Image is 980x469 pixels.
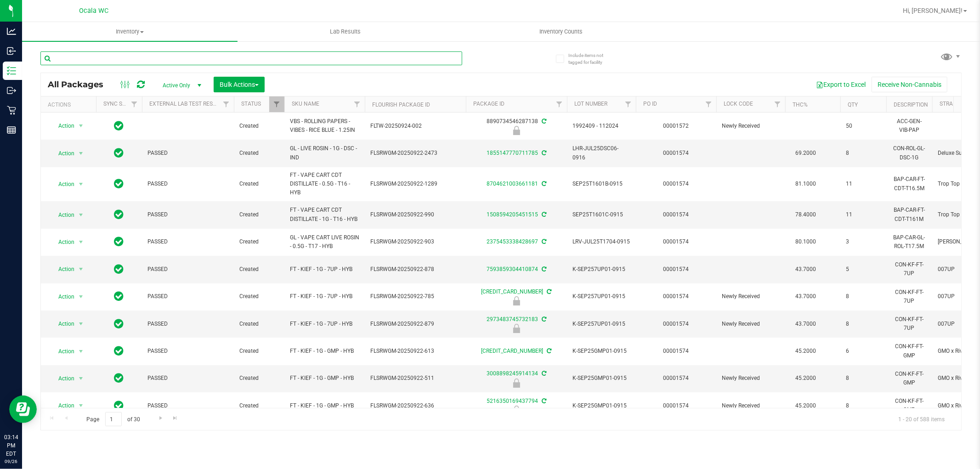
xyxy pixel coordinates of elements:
span: Sync from Compliance System [540,398,546,404]
span: Hi, [PERSON_NAME]! [903,7,963,14]
span: Inventory Counts [527,28,595,36]
a: Strain [940,101,958,107]
span: Created [239,401,279,410]
inline-svg: Reports [7,125,16,135]
button: Receive Non-Cannabis [872,77,947,92]
span: Action [50,147,75,160]
a: Status [241,101,261,107]
span: FT - KIEF - 1G - 7UP - HYB [290,320,359,328]
div: CON-KF-FT-7UP [892,260,927,279]
div: Newly Received [465,296,568,305]
span: FT - VAPE CART CDT DISTILLATE - 0.5G - T16 - HYB [290,171,359,198]
span: select [75,290,87,303]
span: K-SEP257UP01-0915 [572,292,630,301]
span: FLSRWGM-20250922-879 [370,320,460,328]
span: All Packages [48,79,113,90]
span: Created [239,347,279,356]
a: 00001574 [663,293,689,299]
span: Lab Results [317,28,373,36]
span: In Sync [114,263,124,276]
span: In Sync [114,147,124,159]
div: BAP-CAR-FT-CDT-T16.5M [892,174,927,193]
span: 43.7000 [791,263,821,276]
span: In Sync [114,372,124,384]
span: Inventory [22,28,238,36]
a: Filter [269,96,284,112]
span: In Sync [114,345,124,357]
span: PASSED [147,347,228,356]
a: Lock Code [724,101,753,107]
a: 1508594205451515 [487,211,538,218]
span: FLSRWGM-20250922-878 [370,265,460,274]
span: Newly Received [722,401,780,410]
button: Bulk Actions [214,77,265,92]
span: 8 [846,292,881,301]
span: FLSRWGM-20250922-636 [370,401,460,410]
a: [CREDIT_CARD_NUMBER] [482,348,544,354]
span: select [75,178,87,191]
span: 1 - 20 of 588 items [891,412,952,426]
span: 50 [846,122,881,130]
inline-svg: Inventory [7,66,16,75]
span: FLSRWGM-20250922-1289 [370,180,460,188]
span: 6 [846,347,881,356]
span: PASSED [147,180,228,188]
div: Newly Received [465,324,568,333]
span: LRV-JUL25T1704-0915 [572,237,630,246]
div: Newly Received [465,406,568,415]
span: FT - KIEF - 1G - 7UP - HYB [290,265,359,274]
span: FLSRWGM-20250922-990 [370,210,460,219]
a: Filter [127,96,142,112]
span: K-SEP25GMP01-0915 [572,374,630,383]
a: 00001574 [663,181,689,187]
span: select [75,147,87,160]
span: FT - KIEF - 1G - 7UP - HYB [290,292,359,301]
input: Search Package ID, Item Name, SKU, Lot or Part Number... [40,51,462,65]
span: 11 [846,210,881,219]
span: 45.2000 [791,345,821,358]
div: Newly Received [465,126,568,135]
div: CON-KF-FT-GMP [892,341,927,361]
span: PASSED [147,149,228,158]
div: BAP-CAR-GL-ROL-T17.5M [892,232,927,252]
span: Created [239,374,279,383]
span: Action [50,372,75,385]
a: 00001574 [663,375,689,381]
span: Sync from Compliance System [546,288,552,295]
span: Action [50,209,75,221]
a: Inventory Counts [453,22,668,41]
div: CON-KF-FT-GMP [892,396,927,415]
p: 09/26 [4,458,18,465]
a: Lot Number [574,101,607,107]
a: Go to the next page [154,412,167,424]
div: 8890734546287138 [465,117,568,135]
span: Action [50,263,75,276]
a: External Lab Test Result [149,101,221,107]
span: FLSRWGM-20250922-511 [370,374,460,383]
span: Newly Received [722,320,780,328]
span: K-SEP25GMP01-0915 [572,401,630,410]
a: 00001574 [663,348,689,354]
span: 5 [846,265,881,274]
span: select [75,119,87,132]
span: 1992409 - 112024 [572,122,630,130]
div: Newly Received [465,379,568,388]
span: In Sync [114,235,124,248]
span: PASSED [147,210,228,219]
span: Sync from Compliance System [540,211,546,218]
span: select [75,372,87,385]
span: Created [239,320,279,328]
div: Actions [48,102,92,108]
a: Filter [219,96,234,112]
span: SEP25T1601C-0915 [572,210,630,219]
span: In Sync [114,317,124,330]
span: Ocala WC [79,7,108,15]
span: In Sync [114,208,124,221]
a: 2375453338428697 [487,238,538,245]
span: Created [239,122,279,130]
a: Qty [848,102,858,108]
span: K-SEP25GMP01-0915 [572,347,630,356]
span: Sync from Compliance System [546,348,552,354]
span: PASSED [147,265,228,274]
span: Sync from Compliance System [540,316,546,322]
